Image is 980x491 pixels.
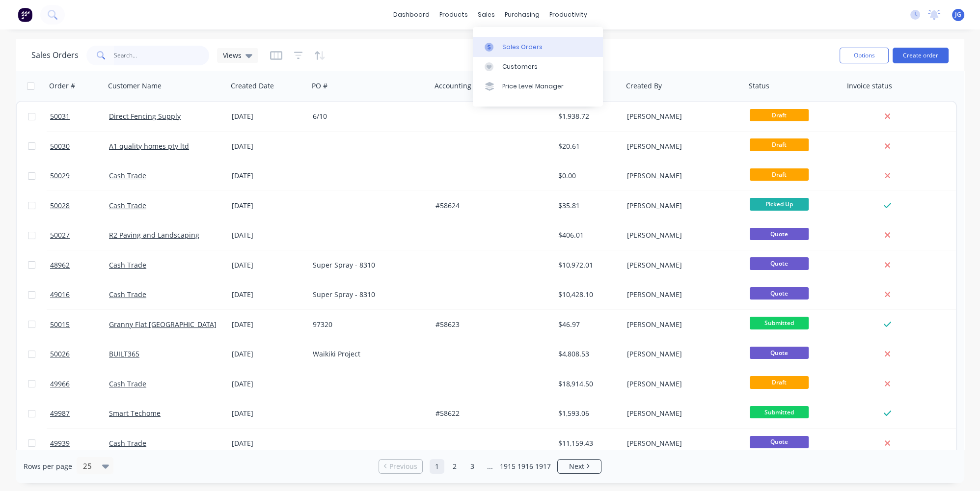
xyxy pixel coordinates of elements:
[627,260,736,270] div: [PERSON_NAME]
[750,109,809,121] span: Draft
[430,459,444,474] a: Page 1 is your current page
[109,141,189,151] a: A1 quality homes pty ltd
[50,349,70,359] span: 50026
[627,379,736,389] div: [PERSON_NAME]
[50,220,109,250] a: 50027
[50,310,109,339] a: 50015
[447,459,462,474] a: Page 2
[435,81,499,91] div: Accounting Order #
[50,429,109,458] a: 49939
[50,260,70,270] span: 48962
[750,228,809,240] span: Quote
[955,10,961,19] span: JG
[232,230,305,240] div: [DATE]
[569,462,584,471] span: Next
[750,317,809,329] span: Submitted
[558,349,616,359] div: $4,808.53
[50,250,109,280] a: 48962
[232,409,305,418] div: [DATE]
[558,171,616,181] div: $0.00
[893,48,949,63] button: Create order
[231,81,274,91] div: Created Date
[465,459,480,474] a: Page 3
[558,201,616,211] div: $35.81
[750,138,809,151] span: Draft
[50,141,70,151] span: 50030
[558,111,616,121] div: $1,938.72
[50,230,70,240] span: 50027
[18,7,32,22] img: Factory
[627,290,736,300] div: [PERSON_NAME]
[50,379,70,389] span: 49966
[50,438,70,448] span: 49939
[473,57,603,77] a: Customers
[375,459,605,474] ul: Pagination
[50,201,70,211] span: 50028
[750,347,809,359] span: Quote
[232,201,305,211] div: [DATE]
[558,438,616,448] div: $11,159.43
[627,201,736,211] div: [PERSON_NAME]
[50,320,70,329] span: 50015
[232,320,305,329] div: [DATE]
[627,111,736,121] div: [PERSON_NAME]
[232,290,305,300] div: [DATE]
[750,168,809,181] span: Draft
[50,161,109,191] a: 50029
[109,171,146,180] a: Cash Trade
[50,111,70,121] span: 50031
[750,257,809,270] span: Quote
[50,409,70,418] span: 49987
[109,201,146,210] a: Cash Trade
[840,48,889,63] button: Options
[627,438,736,448] div: [PERSON_NAME]
[750,287,809,300] span: Quote
[627,171,736,181] div: [PERSON_NAME]
[544,7,592,22] div: productivity
[389,462,417,471] span: Previous
[483,459,497,474] a: Jump forward
[558,290,616,300] div: $10,428.10
[627,141,736,151] div: [PERSON_NAME]
[558,320,616,329] div: $46.97
[50,339,109,369] a: 50026
[627,349,736,359] div: [PERSON_NAME]
[436,320,544,329] div: #58623
[558,260,616,270] div: $10,972.01
[109,379,146,388] a: Cash Trade
[750,376,809,388] span: Draft
[232,438,305,448] div: [DATE]
[749,81,769,91] div: Status
[750,198,809,210] span: Picked Up
[109,230,199,240] a: R2 Paving and Landscaping
[502,82,564,91] div: Price Level Manager
[473,37,603,56] a: Sales Orders
[109,260,146,270] a: Cash Trade
[502,62,538,71] div: Customers
[502,43,543,52] div: Sales Orders
[108,81,162,91] div: Customer Name
[50,132,109,161] a: 50030
[558,141,616,151] div: $20.61
[49,81,75,91] div: Order #
[847,81,892,91] div: Invoice status
[750,436,809,448] span: Quote
[223,50,242,60] span: Views
[313,260,422,270] div: Super Spray - 8310
[109,290,146,299] a: Cash Trade
[232,111,305,121] div: [DATE]
[50,102,109,131] a: 50031
[50,290,70,300] span: 49016
[750,406,809,418] span: Submitted
[24,462,72,471] span: Rows per page
[232,349,305,359] div: [DATE]
[50,369,109,399] a: 49966
[536,459,550,474] a: Page 1917
[312,81,327,91] div: PO #
[109,438,146,448] a: Cash Trade
[627,320,736,329] div: [PERSON_NAME]
[558,379,616,389] div: $18,914.50
[626,81,662,91] div: Created By
[500,7,544,22] div: purchasing
[109,409,161,418] a: Smart Techome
